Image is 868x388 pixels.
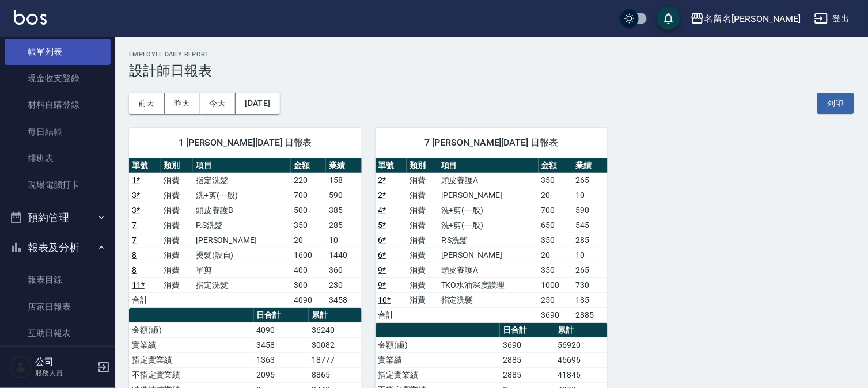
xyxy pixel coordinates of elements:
td: 400 [291,263,326,277]
td: 1000 [539,277,573,292]
td: 3690 [500,337,555,352]
th: 業績 [573,158,608,173]
td: 385 [326,203,361,218]
td: 46696 [555,352,608,367]
td: 消費 [407,233,438,248]
a: 7 [132,220,137,230]
td: 10 [326,233,361,248]
th: 單號 [376,158,407,173]
td: 4090 [291,292,326,307]
td: 消費 [407,203,438,218]
td: 230 [326,277,361,292]
td: 燙髮(設自) [193,248,291,263]
td: 700 [291,188,326,203]
td: 合計 [376,307,407,322]
td: 2095 [254,367,309,382]
td: 消費 [407,277,438,292]
td: 20 [539,248,573,263]
th: 業績 [326,158,361,173]
td: 545 [573,218,608,233]
td: 消費 [161,263,192,277]
a: 店家日報表 [5,294,111,320]
td: 650 [539,218,573,233]
td: 消費 [161,218,192,233]
a: 材料自購登錄 [5,92,111,118]
td: 指定實業績 [376,367,501,382]
td: 消費 [407,218,438,233]
span: 7 [PERSON_NAME][DATE] 日報表 [389,137,594,149]
a: 現場電腦打卡 [5,172,111,198]
td: 590 [573,203,608,218]
td: 590 [326,188,361,203]
button: 前天 [129,93,165,114]
td: 合計 [129,292,161,307]
td: 消費 [407,188,438,203]
td: 頭皮養護B [193,203,291,218]
a: 現金收支登錄 [5,65,111,92]
td: 金額(虛) [376,337,501,352]
td: 350 [539,233,573,248]
td: 41846 [555,367,608,382]
a: 互助日報表 [5,320,111,347]
a: 8 [132,265,137,275]
th: 項目 [193,158,291,173]
td: 洗+剪(一般) [438,203,539,218]
img: Person [9,356,32,379]
td: 消費 [161,173,192,188]
span: 1 [PERSON_NAME][DATE] 日報表 [143,137,348,149]
th: 累計 [309,308,362,323]
th: 項目 [438,158,539,173]
h2: Employee Daily Report [129,51,854,58]
td: 10 [573,188,608,203]
td: 指定實業績 [129,352,254,367]
td: 4090 [254,322,309,337]
td: [PERSON_NAME] [193,233,291,248]
td: 285 [326,218,361,233]
td: 36240 [309,322,362,337]
td: 350 [539,173,573,188]
td: 頭皮養護A [438,173,539,188]
td: 10 [573,248,608,263]
p: 服務人員 [35,368,94,378]
td: 700 [539,203,573,218]
td: 指定洗髮 [438,292,539,307]
td: 不指定實業績 [129,367,254,382]
button: 列印 [817,93,854,114]
td: 500 [291,203,326,218]
button: save [657,7,680,30]
div: 名留名[PERSON_NAME] [704,12,801,26]
a: 8 [132,250,137,260]
td: 消費 [161,277,192,292]
td: 洗+剪(一般) [438,218,539,233]
td: 2885 [500,367,555,382]
h5: 公司 [35,356,94,368]
th: 金額 [539,158,573,173]
th: 類別 [407,158,438,173]
td: 洗+剪(一般) [193,188,291,203]
a: 7 [132,235,137,245]
a: 帳單列表 [5,39,111,65]
td: 265 [573,263,608,277]
td: 1600 [291,248,326,263]
td: 2885 [573,307,608,322]
a: 排班表 [5,145,111,172]
td: 250 [539,292,573,307]
td: 158 [326,173,361,188]
td: 實業績 [129,337,254,352]
td: 消費 [161,203,192,218]
th: 金額 [291,158,326,173]
table: a dense table [376,158,608,323]
td: 360 [326,263,361,277]
th: 日合計 [254,308,309,323]
td: 消費 [407,248,438,263]
td: 350 [291,218,326,233]
td: 指定洗髮 [193,173,291,188]
h3: 設計師日報表 [129,63,854,79]
td: [PERSON_NAME] [438,188,539,203]
td: 56920 [555,337,608,352]
td: 30082 [309,337,362,352]
button: [DATE] [236,93,279,114]
td: 消費 [161,248,192,263]
td: P.S洗髮 [438,233,539,248]
td: 300 [291,277,326,292]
